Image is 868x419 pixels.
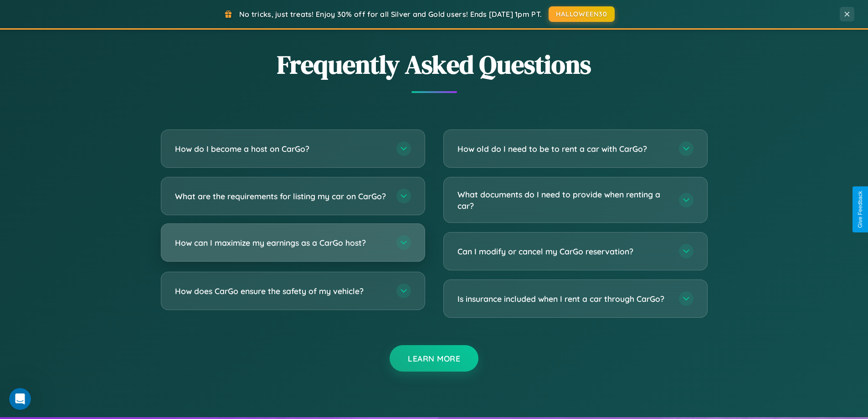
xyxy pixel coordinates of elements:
[175,237,387,248] h3: How can I maximize my earnings as a CarGo host?
[390,345,478,372] button: Learn More
[239,10,542,19] span: No tricks, just treats! Enjoy 30% off for all Silver and Gold users! Ends [DATE] 1pm PT.
[175,191,387,202] h3: What are the requirements for listing my car on CarGo?
[549,6,615,22] button: HALLOWEEN30
[9,388,31,410] iframe: Intercom live chat
[175,143,387,155] h3: How do I become a host on CarGo?
[457,189,670,211] h3: What documents do I need to provide when renting a car?
[857,191,863,228] div: Give Feedback
[457,293,670,305] h3: Is insurance included when I rent a car through CarGo?
[161,47,708,82] h2: Frequently Asked Questions
[457,143,670,155] h3: How old do I need to be to rent a car with CarGo?
[175,285,387,297] h3: How does CarGo ensure the safety of my vehicle?
[457,246,670,257] h3: Can I modify or cancel my CarGo reservation?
